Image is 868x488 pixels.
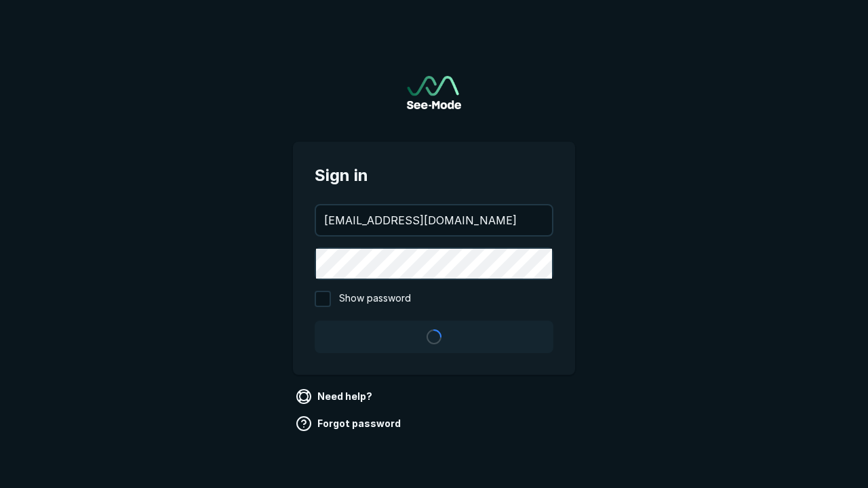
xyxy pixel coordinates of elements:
img: See-Mode Logo [407,76,461,109]
input: your@email.com [316,205,552,235]
a: Forgot password [293,413,406,434]
a: Need help? [293,386,378,407]
a: Go to sign in [407,76,461,109]
span: Show password [339,291,411,307]
span: Sign in [315,163,553,188]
